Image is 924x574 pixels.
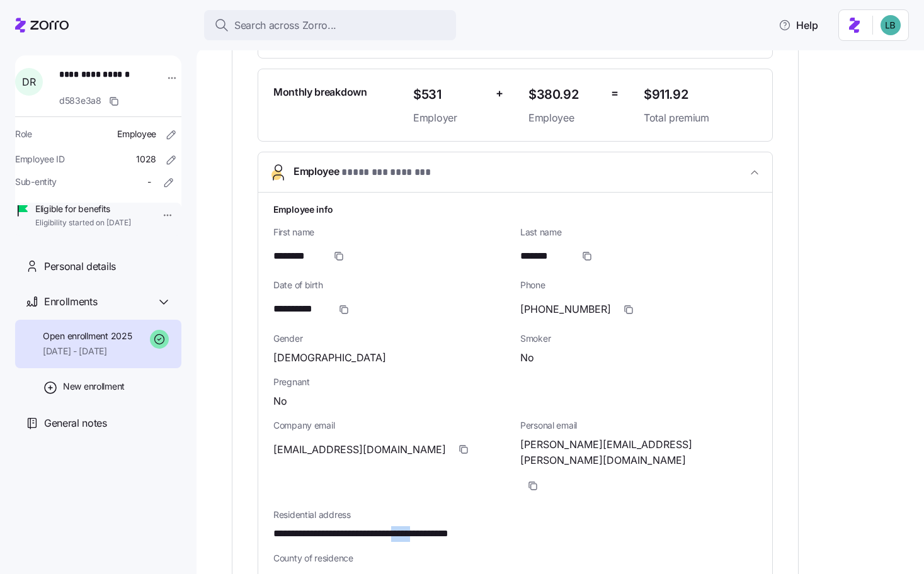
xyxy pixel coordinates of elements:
[273,279,510,291] span: Date of birth
[15,153,65,166] span: Employee ID
[881,15,901,35] img: 55738f7c4ee29e912ff6c7eae6e0401b
[413,84,486,105] span: $531
[204,10,456,40] button: Search across Zorro...
[496,84,503,103] span: +
[273,442,446,458] span: [EMAIL_ADDRESS][DOMAIN_NAME]
[520,332,757,345] span: Smoker
[147,176,151,188] span: -
[15,176,57,188] span: Sub-entity
[44,294,97,310] span: Enrollments
[273,84,367,100] span: Monthly breakdown
[273,376,757,388] span: Pregnant
[273,552,757,565] span: County of residence
[779,18,818,33] span: Help
[520,226,757,239] span: Last name
[35,203,131,215] span: Eligible for benefits
[413,110,486,126] span: Employer
[520,419,757,432] span: Personal email
[528,84,601,105] span: $380.92
[273,509,757,521] span: Residential address
[528,110,601,126] span: Employee
[520,350,534,366] span: No
[273,393,287,409] span: No
[63,380,125,393] span: New enrollment
[43,345,132,357] span: [DATE] - [DATE]
[234,18,336,33] span: Search across Zorro...
[59,94,101,107] span: d583e3a8
[273,332,510,345] span: Gender
[611,84,619,103] span: =
[35,218,131,228] span: Eligibility started on [DATE]
[520,279,757,291] span: Phone
[520,301,611,317] span: [PHONE_NUMBER]
[273,226,510,239] span: First name
[644,84,757,105] span: $911.92
[43,330,132,342] span: Open enrollment 2025
[44,259,116,274] span: Personal details
[273,419,510,432] span: Company email
[22,77,35,87] span: D R
[15,128,32,140] span: Role
[644,110,757,126] span: Total premium
[136,153,156,166] span: 1028
[520,437,757,468] span: [PERSON_NAME][EMAIL_ADDRESS][PERSON_NAME][DOMAIN_NAME]
[273,350,386,366] span: [DEMOGRAPHIC_DATA]
[768,13,828,38] button: Help
[273,203,757,216] h1: Employee info
[117,128,156,140] span: Employee
[294,164,445,181] span: Employee
[44,415,107,431] span: General notes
